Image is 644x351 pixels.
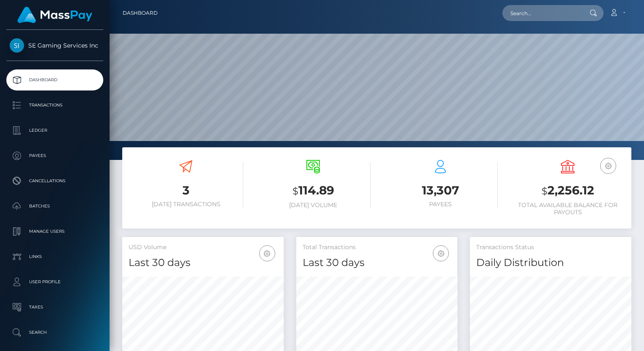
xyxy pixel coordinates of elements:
[383,201,498,208] h6: Payees
[10,74,100,86] p: Dashboard
[256,202,370,209] h6: [DATE] Volume
[476,255,625,270] h4: Daily Distribution
[10,38,24,53] img: SE Gaming Services Inc
[6,69,103,90] a: Dashboard
[10,149,100,162] p: Payees
[6,170,103,191] a: Cancellations
[129,243,277,252] h5: USD Volume
[129,255,277,270] h4: Last 30 days
[542,185,547,197] small: $
[6,42,103,49] span: SE Gaming Services Inc
[10,326,100,339] p: Search
[6,120,103,141] a: Ledger
[6,95,103,116] a: Transactions
[123,4,158,22] a: Dashboard
[129,201,243,208] h6: [DATE] Transactions
[10,175,100,187] p: Cancellations
[129,182,243,199] h3: 3
[6,271,103,292] a: User Profile
[10,276,100,288] p: User Profile
[510,182,625,199] h3: 2,256.12
[303,243,451,252] h5: Total Transactions
[6,145,103,166] a: Payees
[292,185,298,197] small: $
[10,200,100,213] p: Batches
[6,246,103,267] a: Links
[10,301,100,314] p: Taxes
[10,99,100,112] p: Transactions
[10,225,100,238] p: Manage Users
[17,7,92,23] img: MassPay Logo
[6,322,103,343] a: Search
[6,221,103,242] a: Manage Users
[6,297,103,318] a: Taxes
[10,250,100,263] p: Links
[6,196,103,217] a: Batches
[502,5,582,21] input: Search...
[303,255,451,270] h4: Last 30 days
[10,124,100,137] p: Ledger
[476,243,625,252] h5: Transactions Status
[383,182,498,199] h3: 13,307
[256,182,370,199] h3: 114.89
[510,202,625,216] h6: Total Available Balance for Payouts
